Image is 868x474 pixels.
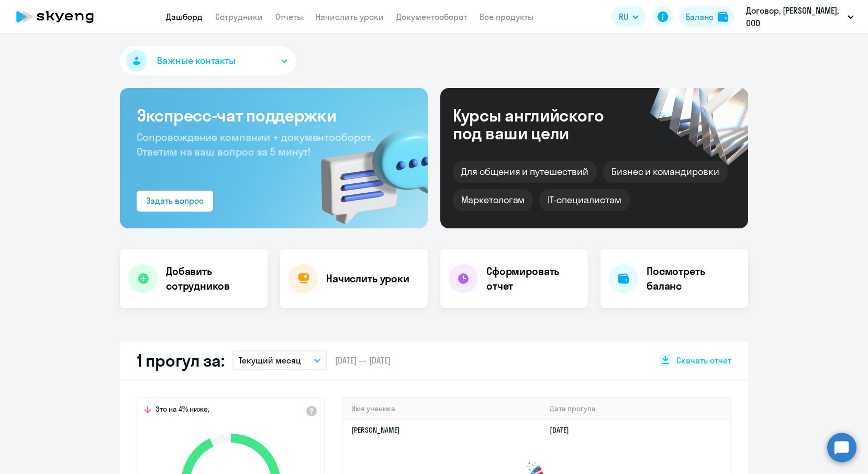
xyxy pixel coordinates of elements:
p: Текущий месяц [239,354,301,367]
h4: Добавить сотрудников [166,264,259,293]
button: Текущий месяц [232,350,327,370]
p: Договор, [PERSON_NAME], ООО [746,4,843,29]
button: Договор, [PERSON_NAME], ООО [741,4,859,29]
div: IT-специалистам [539,189,629,211]
span: Сопровождение компании + документооборот. Ответим на ваш вопрос за 5 минут! [137,130,373,158]
th: Дата прогула [541,398,730,420]
a: Начислить уроки [316,12,384,22]
span: RU [619,10,628,23]
button: Задать вопрос [137,191,213,212]
h2: 1 прогул за: [137,350,224,371]
a: Отчеты [275,12,303,22]
h3: Экспресс-чат поддержки [137,105,411,126]
div: Баланс [686,10,714,23]
div: Маркетологам [453,189,533,211]
span: [DATE] — [DATE] [335,355,391,366]
h4: Посмотреть баланс [647,264,740,293]
h4: Сформировать отчет [486,264,580,293]
a: Дашборд [166,12,203,22]
a: Документооборот [396,12,467,22]
a: [DATE] [550,425,577,435]
button: Балансbalance [680,6,735,27]
th: Имя ученика [343,398,541,420]
div: Для общения и путешествий [453,161,597,183]
a: Сотрудники [215,12,263,22]
div: Курсы английского под ваши цели [453,106,632,142]
a: [PERSON_NAME] [351,425,400,435]
span: Важные контакты [157,54,236,68]
h4: Начислить уроки [326,271,409,286]
span: Это на 4% ниже, [155,404,209,417]
a: Все продукты [480,12,534,22]
span: Скачать отчет [676,355,731,366]
img: balance [718,12,728,22]
img: bg-img [306,111,428,228]
button: RU [611,6,646,27]
div: Задать вопрос [146,194,204,207]
button: Важные контакты [120,46,296,75]
div: Бизнес и командировки [603,161,728,183]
